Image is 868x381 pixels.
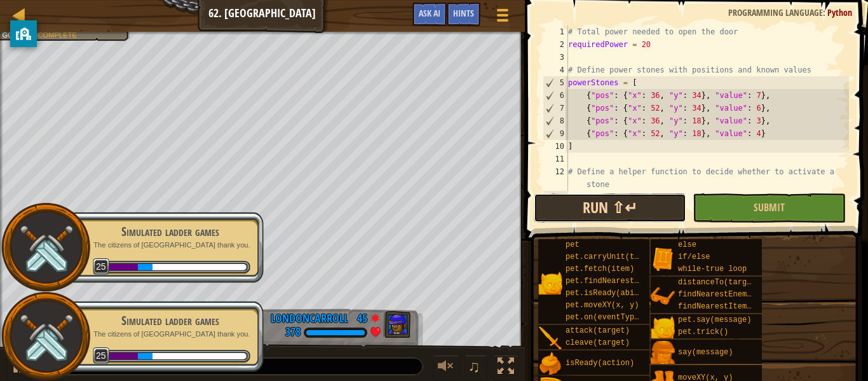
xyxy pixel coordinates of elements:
span: 25 [93,347,110,364]
p: The citizens of [GEOGRAPHIC_DATA] thank you. [90,329,250,339]
img: portrait.png [651,247,675,271]
div: Simulated ladder games [90,223,250,240]
span: findNearestEnemy() [678,290,761,299]
button: Show game menu [487,3,519,32]
div: 9 [543,127,568,140]
span: isReady(action) [566,359,634,368]
span: pet.carryUnit(target, x, y) [566,253,689,261]
div: 7 [543,102,568,114]
div: 4 [543,64,568,76]
div: 1 [543,25,568,38]
span: Hints [453,7,474,19]
span: Programming language [728,6,823,18]
span: if/else [678,253,710,261]
span: while-true loop [678,265,747,274]
button: privacy banner [10,20,37,47]
span: attack(target) [566,326,630,335]
span: pet.say(message) [678,315,751,324]
img: portrait.png [538,352,562,376]
img: portrait.png [651,341,675,365]
span: pet.findNearestByType(type) [566,277,689,286]
img: portrait.png [651,315,675,340]
img: thang_avatar_frame.png [383,311,411,338]
span: ♫ [468,357,480,376]
span: pet.fetch(item) [566,265,634,274]
div: 378 [285,327,301,338]
div: 45 [355,310,367,322]
span: pet.on(eventType, handler) [566,313,684,322]
div: 8 [543,114,568,127]
span: pet [566,240,580,249]
div: 13 [543,191,568,204]
span: pet.moveXY(x, y) [566,301,639,310]
div: 3 [543,51,568,64]
span: pet.isReady(ability) [566,289,657,298]
span: findNearestItem() [678,302,756,311]
div: 12 [543,165,568,191]
span: distanceTo(target) [678,278,761,287]
img: portrait.png [538,271,562,295]
button: Toggle fullscreen [493,355,519,381]
div: 11 [543,153,568,165]
img: swords.png [17,219,75,277]
p: The citizens of [GEOGRAPHIC_DATA] thank you. [90,240,250,250]
button: Adjust volume [433,355,459,381]
div: Simulated ladder games [90,312,250,329]
button: ♫ [465,355,487,381]
img: portrait.png [538,326,562,350]
button: Submit [693,193,845,223]
span: : [823,6,827,18]
span: 25 [93,258,110,275]
span: Submit [754,200,785,214]
div: 10 [543,140,568,153]
span: pet.trick() [678,328,728,336]
img: portrait.png [651,284,675,308]
img: swords.png [17,308,75,366]
span: say(message) [678,348,733,357]
div: 6 [543,89,568,102]
span: Ask AI [419,7,440,19]
button: Ask AI [412,3,447,26]
div: LondonCarroll [271,310,348,327]
span: else [678,240,696,249]
div: 5 [543,76,568,89]
span: Python [827,6,852,18]
button: Run ⇧↵ [534,193,686,223]
div: 2 [543,38,568,51]
span: cleave(target) [566,338,630,347]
